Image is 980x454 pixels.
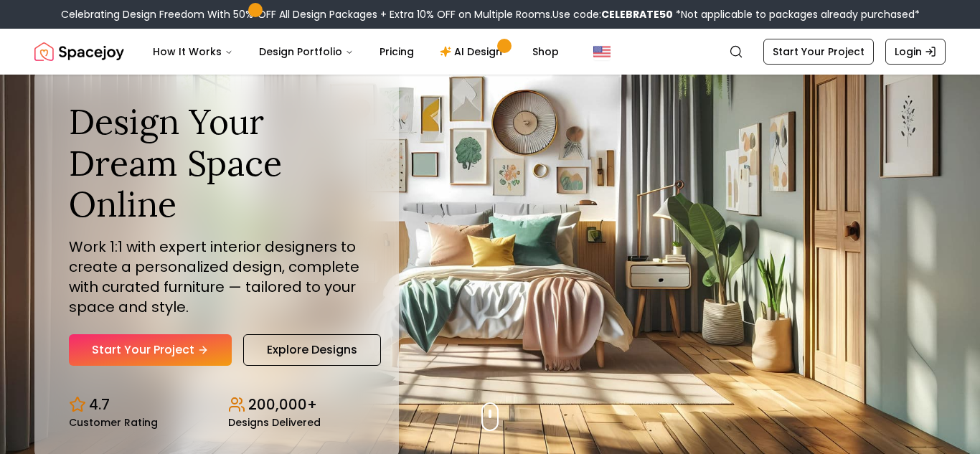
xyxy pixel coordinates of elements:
small: Designs Delivered [228,417,321,427]
a: Start Your Project [763,39,874,65]
img: United States [593,43,611,60]
a: Spacejoy [34,37,124,66]
a: Explore Designs [243,334,381,366]
small: Customer Rating [69,417,158,427]
a: Shop [521,37,570,66]
a: Login [885,39,946,65]
button: Design Portfolio [248,37,365,66]
a: Pricing [368,37,425,66]
b: CELEBRATE50 [601,7,673,22]
div: Celebrating Design Freedom With 50% OFF All Design Packages + Extra 10% OFF on Multiple Rooms. [61,7,920,22]
nav: Global [34,29,946,75]
span: Use code: [552,7,673,22]
h1: Design Your Dream Space Online [69,101,364,225]
a: AI Design [428,37,518,66]
img: Spacejoy Logo [34,37,124,66]
p: 4.7 [89,394,110,415]
a: Start Your Project [69,334,232,366]
p: Work 1:1 with expert interior designers to create a personalized design, complete with curated fu... [69,237,364,317]
div: Design stats [69,383,364,427]
span: *Not applicable to packages already purchased* [673,7,920,22]
nav: Main [141,37,570,66]
button: How It Works [141,37,245,66]
p: 200,000+ [248,394,317,415]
